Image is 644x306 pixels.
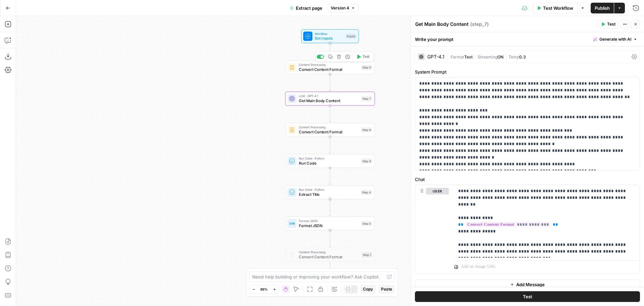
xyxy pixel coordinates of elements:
[299,187,359,192] span: Run Code · Python
[329,137,331,154] g: Edge from step_8 to step_9
[289,252,295,258] img: o3r9yhbrn24ooq0tey3lueqptmfj
[447,53,450,60] span: |
[285,92,375,105] div: LLM · GPT-4.1Get Main Body ContentStep 7
[299,67,359,72] span: Convert Content Format
[285,217,375,230] div: Format JSONFormat JSONStep 5
[543,5,573,11] span: Test Workflow
[470,21,489,28] span: ( step_7 )
[360,285,376,294] button: Copy
[426,188,449,194] button: user
[415,291,640,302] button: Test
[285,248,375,262] div: Content ProcessingConvert Content FormatStep 1
[478,54,497,59] span: Streaming
[508,54,519,59] span: Temp
[299,254,360,260] span: Convert Content Format
[354,53,372,60] button: Test
[299,156,359,161] span: Run Code · Python
[361,65,372,70] div: Step 6
[329,199,331,216] g: Edge from step_4 to step_5
[329,74,331,91] g: Edge from step_6 to step_7
[299,129,359,135] span: Convert Content Format
[415,185,449,274] div: user
[363,286,373,292] span: Copy
[523,293,532,300] span: Test
[285,185,375,199] div: Run Code · PythonExtract TitleStep 4
[450,54,464,59] span: Format
[299,98,359,103] span: Get Main Body Content
[331,5,349,11] span: Version 4
[516,281,545,288] span: Add Message
[599,36,631,42] span: Generate with AI
[299,125,359,130] span: Content Processing
[473,53,478,60] span: |
[289,64,295,70] img: o3r9yhbrn24ooq0tey3lueqptmfj
[361,221,372,226] div: Step 5
[411,32,644,46] div: Write your prompt
[315,31,343,36] span: Workflow
[328,4,358,12] button: Version 4
[299,94,359,98] span: LLM · GPT-4.1
[415,176,640,183] label: Chat
[299,219,359,223] span: Format JSON
[299,191,359,197] span: Extract Title
[361,127,372,132] div: Step 8
[285,60,375,74] div: Content ProcessingConvert Content FormatStep 6Test
[345,34,356,39] div: Inputs
[595,5,610,11] span: Publish
[519,54,526,59] span: 0.3
[299,223,359,228] span: Format JSON
[315,35,343,41] span: Set Inputs
[286,3,326,13] button: Extract page
[299,62,359,67] span: Content Processing
[296,5,322,11] span: Extract page
[361,190,372,195] div: Step 4
[607,21,615,27] span: Test
[361,159,372,164] div: Step 9
[598,20,619,29] button: Test
[415,69,640,75] label: System Prompt
[415,279,640,290] button: Add Message
[289,127,295,133] img: o3r9yhbrn24ooq0tey3lueqptmfj
[363,54,370,59] span: Test
[329,230,331,247] g: Edge from step_5 to step_1
[464,54,473,59] span: Text
[362,252,372,257] div: Step 1
[361,96,372,101] div: Step 7
[415,21,469,28] textarea: Get Main Body Content
[285,29,375,43] div: WorkflowSet InputsInputs
[381,286,392,292] span: Paste
[427,54,444,59] div: GPT-4.1
[591,35,640,44] button: Generate with AI
[497,54,503,59] span: ON
[299,160,359,166] span: Run Code
[533,3,577,13] button: Test Workflow
[299,250,360,255] span: Content Processing
[329,168,331,185] g: Edge from step_9 to step_4
[591,3,614,13] button: Publish
[329,105,331,122] g: Edge from step_7 to step_8
[285,123,375,137] div: Content ProcessingConvert Content FormatStep 8
[378,285,395,294] button: Paste
[503,53,508,60] span: |
[285,154,375,168] div: Run Code · PythonRun CodeStep 9
[260,287,268,292] span: 86%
